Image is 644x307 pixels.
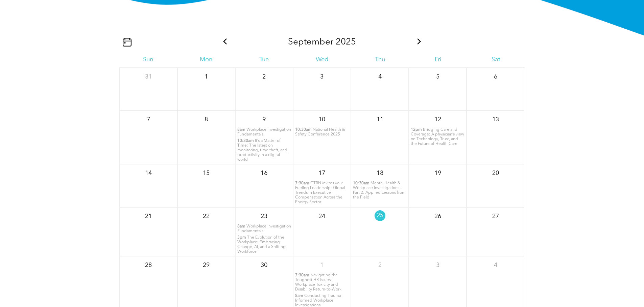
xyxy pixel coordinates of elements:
p: 27 [490,210,502,222]
p: 21 [142,210,154,222]
div: Sat [467,56,525,63]
span: Mental Health & Workplace Investigations – Part 2: Applied Lessons from the Field [353,181,406,199]
p: 18 [374,167,386,179]
p: 17 [316,167,328,179]
div: Fri [409,56,467,63]
span: 8am [237,127,245,132]
div: Mon [177,56,235,63]
p: 14 [142,167,154,179]
span: Workplace Investigation Fundamentals [237,224,291,233]
p: 10 [316,114,328,126]
p: 1 [316,259,328,271]
p: 3 [432,259,444,271]
span: It’s a Matter of Time: The latest on monitoring, time theft, and productivity in a digital world [237,139,287,162]
span: 3pm [237,235,246,240]
span: 10:30am [295,127,312,132]
p: 4 [490,259,502,271]
p: 6 [490,71,502,83]
span: 8am [237,224,245,229]
p: 4 [374,71,386,83]
span: 2025 [336,38,356,47]
span: 10:30am [237,139,254,143]
p: 23 [258,210,270,222]
p: 29 [200,259,212,271]
p: 20 [490,167,502,179]
span: National Health & Safety Conference 2025 [295,128,345,136]
div: Sun [119,56,177,63]
p: 13 [490,114,502,126]
p: 26 [432,210,444,222]
p: 7 [142,114,154,126]
p: 2 [258,71,270,83]
span: The Evolution of the Workplace: Embracing Change, AI, and a Shifting Workforce [237,236,286,254]
div: Wed [293,56,351,63]
p: 31 [142,71,154,83]
p: 28 [142,259,154,271]
p: 11 [374,114,386,126]
div: Thu [351,56,409,63]
p: 22 [200,210,212,222]
p: 2 [374,259,386,271]
p: 24 [316,210,328,222]
p: 3 [316,71,328,83]
span: 7:30am [295,273,309,278]
p: 19 [432,167,444,179]
span: CTRN invites you: Fueling Leadership: Global Trends in Executive Compensation Across the Energy S... [295,181,345,204]
span: Navigating the Toughest HR Issues: Workplace Toxicity and Disability Return-to-Work [295,273,341,291]
p: 16 [258,167,270,179]
span: Bridging Care and Coverage: A physician’s view on Technology, Trust, and the Future of Health Care [411,128,464,146]
span: September [288,38,333,47]
p: 9 [258,114,270,126]
p: 30 [258,259,270,271]
div: Tue [235,56,293,63]
p: 5 [432,71,444,83]
span: 12pm [411,127,422,132]
span: Workplace Investigation Fundamentals [237,128,291,136]
span: 7:30am [295,181,309,186]
p: 15 [200,167,212,179]
span: 10:30am [353,181,369,186]
p: 12 [432,114,444,126]
p: 1 [200,71,212,83]
span: 8am [295,294,303,298]
p: 8 [200,114,212,126]
p: 25 [375,210,385,221]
